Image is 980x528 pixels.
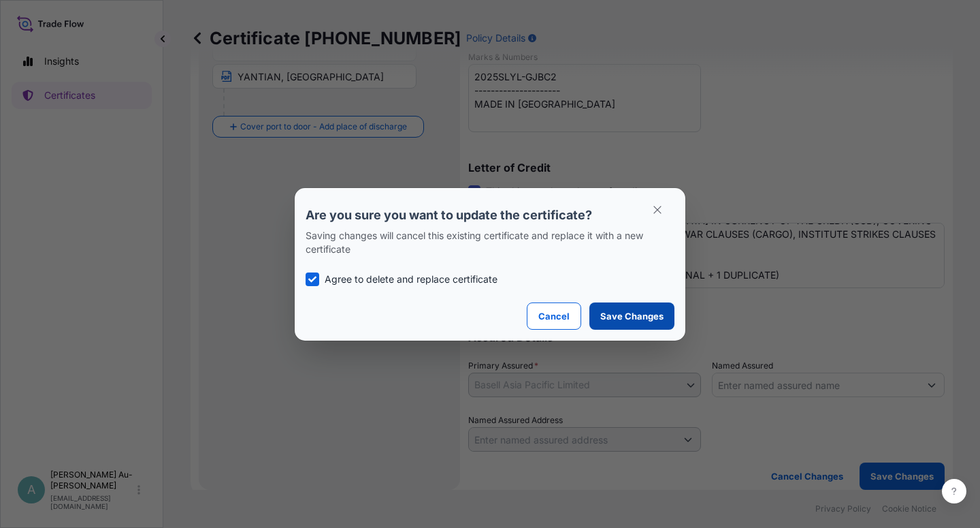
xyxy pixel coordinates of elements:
[325,273,497,286] p: Agree to delete and replace certificate
[527,302,581,330] button: Cancel
[306,207,674,223] p: Are you sure you want to update the certificate?
[600,309,664,323] p: Save Changes
[589,302,674,330] button: Save Changes
[538,309,570,323] p: Cancel
[306,229,674,256] p: Saving changes will cancel this existing certificate and replace it with a new certificate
